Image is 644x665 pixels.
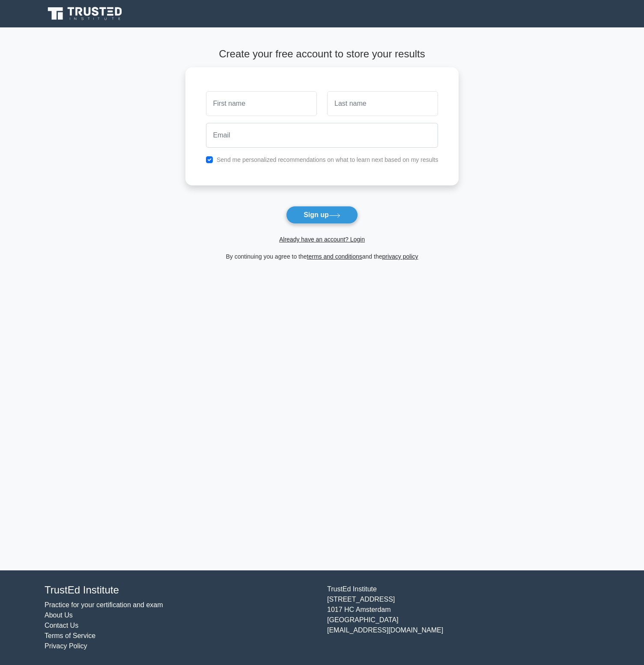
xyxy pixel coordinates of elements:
a: terms and conditions [307,253,362,260]
input: Last name [327,91,438,116]
a: Practice for your certification and exam [45,601,163,608]
div: TrustEd Institute [STREET_ADDRESS] 1017 HC Amsterdam [GEOGRAPHIC_DATA] [EMAIL_ADDRESS][DOMAIN_NAME] [322,584,605,651]
input: Email [206,123,438,148]
button: Sign up [286,206,358,224]
a: Privacy Policy [45,642,87,650]
a: Already have an account? Login [279,236,365,243]
div: By continuing you agree to the and the [180,251,464,262]
h4: TrustEd Institute [45,584,317,596]
a: Contact Us [45,622,78,629]
h4: Create your free account to store your results [185,48,459,60]
a: Terms of Service [45,632,95,639]
label: Send me personalized recommendations on what to learn next based on my results [217,156,438,163]
input: First name [206,91,317,116]
a: About Us [45,611,73,619]
a: privacy policy [382,253,418,260]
